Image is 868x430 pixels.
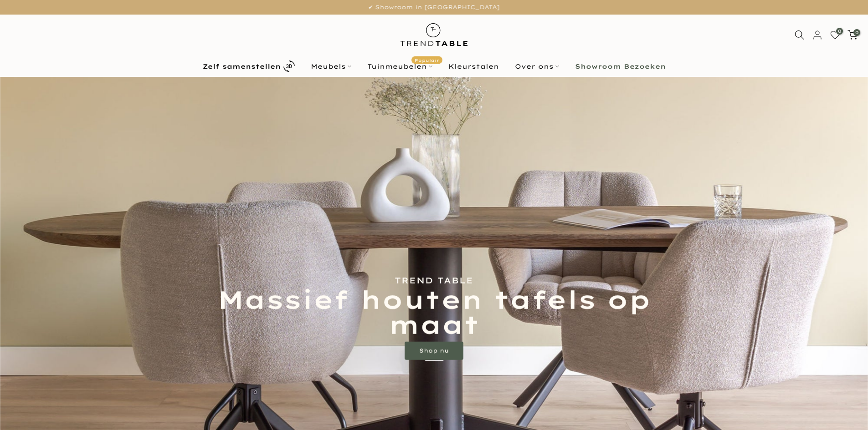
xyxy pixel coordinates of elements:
a: Meubels [303,61,359,72]
a: TuinmeubelenPopulair [359,61,440,72]
a: Kleurstalen [440,61,507,72]
a: Shop nu [405,342,463,360]
a: Zelf samenstellen [195,58,303,74]
span: 0 [836,28,843,35]
b: Showroom Bezoeken [575,63,666,70]
p: ✔ Showroom in [GEOGRAPHIC_DATA] [11,2,857,12]
b: Zelf samenstellen [203,63,281,70]
span: 0 [853,29,860,36]
a: 0 [847,30,858,40]
a: Over ons [507,61,567,72]
a: Showroom Bezoeken [567,61,673,72]
iframe: toggle-frame [1,384,46,429]
span: Populair [411,56,442,64]
a: 0 [830,30,840,40]
img: trend-table [394,15,474,55]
